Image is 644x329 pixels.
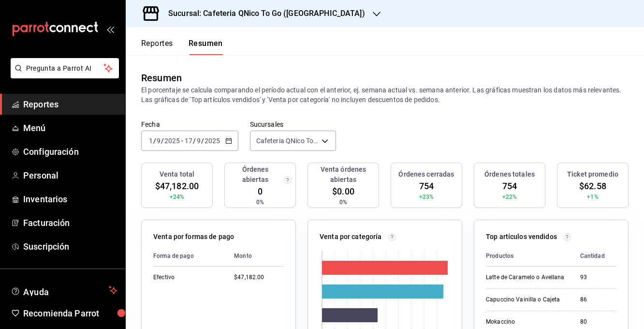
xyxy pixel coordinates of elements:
[153,246,226,267] th: Forma de pago
[486,232,557,242] p: Top artículos vendidos
[23,98,117,111] span: Reportes
[26,63,104,74] span: Pregunta a Parrot AI
[141,39,223,55] div: navigation tabs
[320,232,382,242] p: Venta por categoría
[23,284,105,296] span: Ayuda
[160,169,194,179] h3: Venta total
[196,137,201,145] input: --
[332,185,354,198] span: $0.00
[161,8,365,19] h3: Sucursal: Cafeteria QNico To Go ([GEOGRAPHIC_DATA])
[184,137,193,145] input: --
[580,296,605,304] div: 86
[161,137,164,145] span: /
[181,137,183,145] span: -
[572,246,613,267] th: Cantidad
[250,121,336,128] label: Sucursales
[484,169,535,179] h3: Órdenes totales
[256,136,318,146] span: Cafeteria QNico To Go ([GEOGRAPHIC_DATA])
[106,25,114,33] button: open_drawer_menu
[155,179,199,193] span: $47,182.00
[258,185,263,198] span: 0
[23,240,117,253] span: Suscripción
[419,179,434,193] span: 754
[153,137,156,145] span: /
[23,169,117,182] span: Personal
[153,273,219,282] div: Efectivo
[189,39,223,55] button: Resumen
[141,71,182,85] div: Resumen
[148,137,153,145] input: --
[7,70,119,80] a: Pregunta a Parrot AI
[579,179,606,193] span: $62.58
[11,58,119,78] button: Pregunta a Parrot AI
[419,193,434,201] span: +23%
[486,296,565,304] div: Capuccino Vainilla o Cajeta
[141,39,173,55] button: Reportes
[567,169,618,179] h3: Ticket promedio
[141,121,238,128] label: Fecha
[156,137,161,145] input: --
[580,318,605,326] div: 80
[170,193,185,201] span: +24%
[486,318,565,326] div: Mokaccino
[23,193,117,206] span: Inventarios
[339,198,347,207] span: 0%
[502,193,517,201] span: +22%
[486,246,572,267] th: Productos
[23,307,117,320] span: Recomienda Parrot
[23,121,117,135] span: Menú
[153,232,234,242] p: Venta por formas de pago
[256,198,264,207] span: 0%
[502,179,517,193] span: 754
[204,137,220,145] input: ----
[201,137,204,145] span: /
[141,85,629,105] p: El porcentaje se calcula comparando el período actual con el anterior, ej. semana actual vs. sema...
[23,145,117,158] span: Configuración
[226,246,284,267] th: Monto
[398,169,454,179] h3: Órdenes cerradas
[164,137,180,145] input: ----
[234,273,284,282] div: $47,182.00
[23,216,117,229] span: Facturación
[580,273,605,282] div: 93
[486,273,565,282] div: Latte de Caramelo o Avellana
[193,137,196,145] span: /
[312,164,375,185] h3: Venta órdenes abiertas
[587,193,598,201] span: +1%
[229,164,282,185] h3: Órdenes abiertas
